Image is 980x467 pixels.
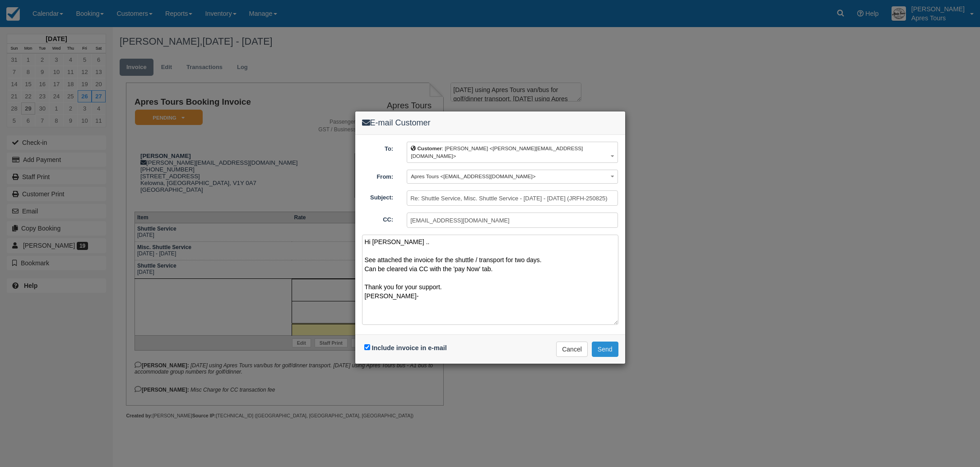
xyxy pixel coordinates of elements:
[362,118,618,128] h4: E-mail Customer
[417,145,441,151] b: Customer
[556,342,588,357] button: Cancel
[592,342,618,357] button: Send
[411,173,535,179] span: Apres Tours <[EMAIL_ADDRESS][DOMAIN_NAME]>
[355,142,400,153] label: To:
[372,344,447,351] label: Include invoice in e-mail
[411,145,583,159] span: : [PERSON_NAME] <[PERSON_NAME][EMAIL_ADDRESS][DOMAIN_NAME]>
[355,170,400,181] label: From:
[407,142,618,163] button: Customer: [PERSON_NAME] <[PERSON_NAME][EMAIL_ADDRESS][DOMAIN_NAME]>
[355,190,400,202] label: Subject:
[355,213,400,224] label: CC:
[407,170,618,184] button: Apres Tours <[EMAIL_ADDRESS][DOMAIN_NAME]>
